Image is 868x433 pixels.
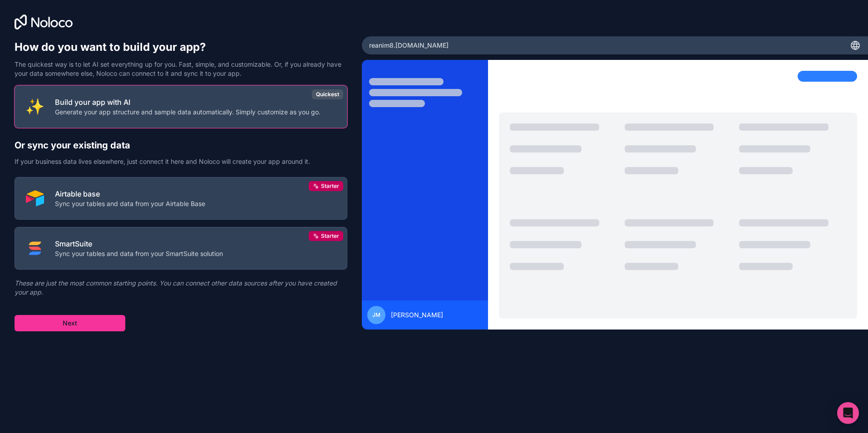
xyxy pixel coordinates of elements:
[15,279,347,297] p: These are just the most common starting points. You can connect other data sources after you have...
[15,139,347,152] h2: Or sync your existing data
[321,182,339,190] span: Starter
[26,98,44,116] img: INTERNAL_WITH_AI
[15,85,347,128] button: INTERNAL_WITH_AIBuild your app with AIGenerate your app structure and sample data automatically. ...
[369,41,449,50] span: reanim8 .[DOMAIN_NAME]
[55,108,321,117] p: Generate your app structure and sample data automatically. Simply customize as you go.
[15,177,347,220] button: AIRTABLEAirtable baseSync your tables and data from your Airtable BaseStarter
[15,40,347,54] h1: How do you want to build your app?
[26,239,44,257] img: SMART_SUITE
[15,315,125,331] button: Next
[312,89,343,99] div: Quickest
[15,157,347,166] p: If your business data lives elsewhere, just connect it here and Noloco will create your app aroun...
[55,97,321,108] p: Build your app with AI
[55,199,205,208] p: Sync your tables and data from your Airtable Base
[26,189,44,207] img: AIRTABLE
[372,311,380,319] span: JM
[15,227,347,270] button: SMART_SUITESmartSuiteSync your tables and data from your SmartSuite solutionStarter
[15,60,347,78] p: The quickest way is to let AI set everything up for you. Fast, simple, and customizable. Or, if y...
[55,249,223,258] p: Sync your tables and data from your SmartSuite solution
[837,402,859,424] div: Open Intercom Messenger
[55,238,223,249] p: SmartSuite
[321,232,339,240] span: Starter
[391,310,443,320] span: [PERSON_NAME]
[55,188,205,199] p: Airtable base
